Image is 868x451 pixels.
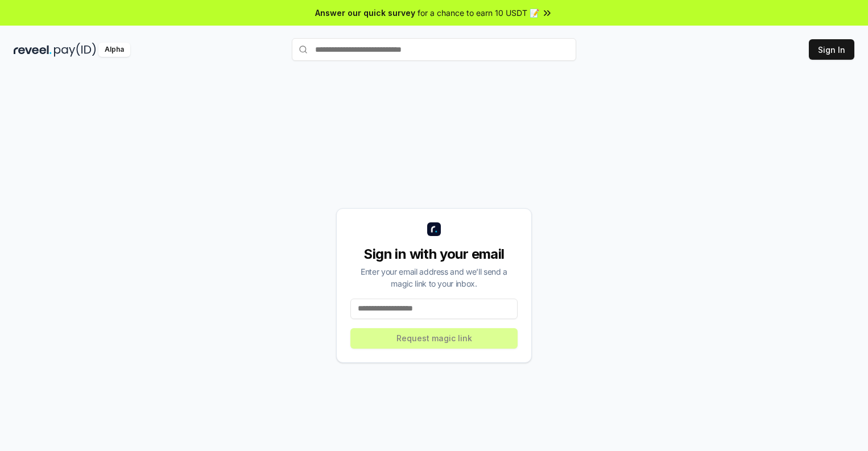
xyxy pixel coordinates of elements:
[54,43,96,57] img: pay_id
[809,39,854,60] button: Sign In
[98,43,130,57] div: Alpha
[315,7,415,19] span: Answer our quick survey
[14,43,52,57] img: reveel_dark
[418,7,539,19] span: for a chance to earn 10 USDT 📝
[427,222,441,236] img: logo_small
[350,266,518,289] div: Enter your email address and we’ll send a magic link to your inbox.
[350,245,518,263] div: Sign in with your email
